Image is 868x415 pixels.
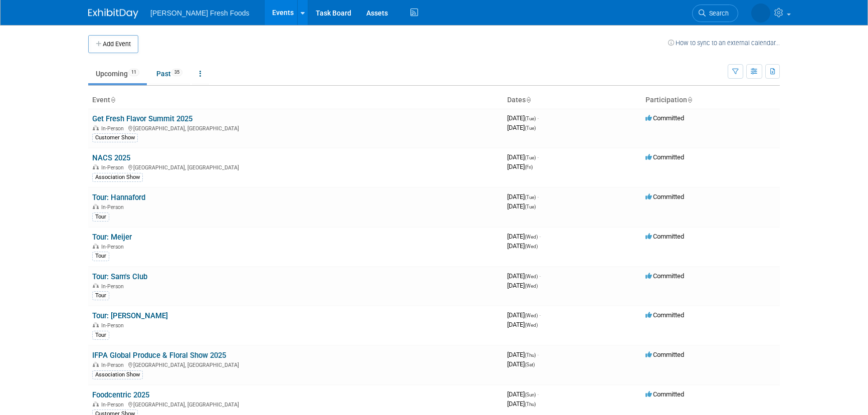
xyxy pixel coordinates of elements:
img: In-Person Event [93,322,99,327]
img: In-Person Event [93,244,99,249]
th: Participation [641,92,780,109]
span: In-Person [101,362,127,368]
span: (Sat) [525,362,535,367]
span: 35 [171,69,182,76]
span: [DATE] [507,360,535,368]
img: In-Person Event [93,362,99,367]
span: [DATE] [507,351,539,358]
span: [DATE] [507,390,539,398]
img: ExhibitDay [88,9,138,19]
span: Committed [645,390,684,398]
div: [GEOGRAPHIC_DATA], [GEOGRAPHIC_DATA] [92,124,499,132]
span: [DATE] [507,272,541,280]
span: - [537,390,539,398]
div: [GEOGRAPHIC_DATA], [GEOGRAPHIC_DATA] [92,163,499,171]
th: Event [88,92,503,109]
a: Tour: [PERSON_NAME] [92,311,168,320]
span: (Wed) [525,313,538,318]
span: [DATE] [507,311,541,319]
a: Tour: Meijer [92,233,132,242]
span: (Tue) [525,204,536,210]
span: [PERSON_NAME] Fresh Foods [150,9,250,17]
span: [DATE] [507,233,541,240]
span: - [539,272,541,280]
span: [DATE] [507,163,533,170]
span: In-Person [101,125,127,132]
span: Committed [645,114,684,122]
span: [DATE] [507,114,539,122]
a: How to sync to an external calendar... [668,39,780,47]
div: Association Show [92,370,143,379]
span: In-Person [101,401,127,408]
span: (Wed) [525,283,538,289]
a: Foodcentric 2025 [92,390,149,399]
span: Committed [645,351,684,358]
span: (Thu) [525,352,536,358]
span: [DATE] [507,321,538,328]
span: (Wed) [525,274,538,279]
a: NACS 2025 [92,153,130,162]
a: Upcoming11 [88,64,147,83]
span: - [539,233,541,240]
a: Sort by Participation Type [687,96,692,104]
span: Committed [645,272,684,280]
span: (Wed) [525,322,538,328]
img: In-Person Event [93,401,99,406]
span: [DATE] [507,282,538,289]
div: [GEOGRAPHIC_DATA], [GEOGRAPHIC_DATA] [92,360,499,368]
span: (Tue) [525,125,536,131]
span: - [537,153,539,161]
div: Tour [92,331,109,340]
a: Sort by Start Date [526,96,531,104]
div: Tour [92,252,109,261]
div: [GEOGRAPHIC_DATA], [GEOGRAPHIC_DATA] [92,400,499,408]
span: - [537,351,539,358]
div: Customer Show [92,133,138,142]
div: Tour [92,213,109,222]
a: Sort by Event Name [110,96,115,104]
span: (Tue) [525,194,536,200]
span: Committed [645,193,684,200]
span: [DATE] [507,193,539,200]
span: - [537,193,539,200]
span: Committed [645,153,684,161]
span: [DATE] [507,400,536,407]
span: [DATE] [507,124,536,131]
span: (Wed) [525,234,538,240]
div: Tour [92,291,109,300]
a: Search [692,5,738,22]
a: IFPA Global Produce & Floral Show 2025 [92,351,226,360]
img: In-Person Event [93,283,99,288]
span: [DATE] [507,153,539,161]
img: In-Person Event [93,125,99,130]
a: Tour: Hannaford [92,193,145,202]
a: Get Fresh Flavor Summit 2025 [92,114,192,123]
span: In-Person [101,244,127,250]
button: Add Event [88,35,138,53]
span: In-Person [101,322,127,329]
span: Committed [645,311,684,319]
span: (Fri) [525,164,533,170]
span: - [537,114,539,122]
div: Association Show [92,173,143,182]
span: Search [706,10,729,17]
span: In-Person [101,283,127,290]
span: Committed [645,233,684,240]
img: In-Person Event [93,164,99,169]
span: (Thu) [525,401,536,407]
span: (Tue) [525,116,536,121]
span: In-Person [101,204,127,211]
span: In-Person [101,164,127,171]
span: (Wed) [525,244,538,249]
span: [DATE] [507,242,538,250]
span: (Tue) [525,155,536,160]
span: - [539,311,541,319]
span: [DATE] [507,202,536,210]
span: 11 [128,69,139,76]
img: In-Person Event [93,204,99,209]
a: Tour: Sam's Club [92,272,147,281]
span: (Sun) [525,392,536,397]
a: Past35 [149,64,190,83]
img: Courtney Law [751,4,770,23]
th: Dates [503,92,641,109]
